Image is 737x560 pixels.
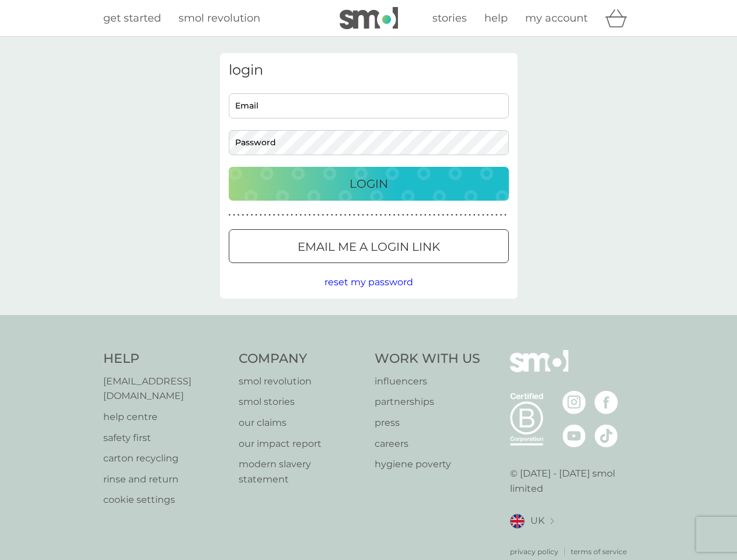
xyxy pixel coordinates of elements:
[433,212,435,218] p: ●
[510,546,558,557] a: privacy policy
[239,457,363,487] a: modern slavery statement
[331,212,333,218] p: ●
[103,472,228,487] a: rinse and return
[103,374,228,404] p: [EMAIL_ADDRESS][DOMAIN_NAME]
[451,212,453,218] p: ●
[393,212,396,218] p: ●
[103,12,161,24] span: get started
[415,212,418,218] p: ●
[103,430,228,446] p: safety first
[340,212,342,218] p: ●
[322,212,324,218] p: ●
[500,212,502,218] p: ●
[251,212,253,218] p: ●
[324,276,413,288] span: reset my password
[605,6,634,30] div: basket
[384,212,386,218] p: ●
[291,212,293,218] p: ●
[375,394,480,409] p: partnerships
[446,212,449,218] p: ●
[233,212,235,218] p: ●
[510,466,634,496] p: © [DATE] - [DATE] smol limited
[455,212,457,218] p: ●
[389,212,391,218] p: ●
[239,415,363,430] a: our claims
[298,237,440,256] p: Email me a login link
[510,514,525,528] img: UK flag
[438,212,440,218] p: ●
[432,12,467,24] span: stories
[348,212,351,218] p: ●
[484,10,508,27] a: help
[402,212,404,218] p: ●
[239,436,363,452] a: our impact report
[317,212,320,218] p: ●
[260,212,262,218] p: ●
[563,391,586,414] img: visit the smol Instagram page
[229,212,231,218] p: ●
[300,212,302,218] p: ●
[424,212,427,218] p: ●
[239,394,363,409] a: smol stories
[242,212,244,218] p: ●
[563,424,586,447] img: visit the smol Youtube page
[429,212,431,218] p: ●
[482,212,484,218] p: ●
[229,167,509,201] button: Login
[473,212,476,218] p: ●
[375,415,480,430] a: press
[304,212,306,218] p: ●
[309,212,311,218] p: ●
[375,350,480,368] h4: Work With Us
[239,350,363,368] h4: Company
[350,174,388,193] p: Login
[255,212,257,218] p: ●
[268,212,271,218] p: ●
[340,7,398,29] img: smol
[103,409,228,425] a: help centre
[282,212,284,218] p: ●
[324,275,413,290] button: reset my password
[246,212,249,218] p: ●
[103,10,161,27] a: get started
[344,212,347,218] p: ●
[487,212,489,218] p: ●
[595,424,618,447] img: visit the smol Tiktok page
[375,436,480,452] a: careers
[442,212,445,218] p: ●
[375,374,480,389] a: influencers
[571,546,627,557] a: terms of service
[239,374,363,389] a: smol revolution
[432,10,467,27] a: stories
[469,212,471,218] p: ●
[464,212,467,218] p: ●
[237,212,240,218] p: ●
[491,212,493,218] p: ●
[229,229,509,263] button: Email me a login link
[550,518,554,524] img: select a new location
[287,212,289,218] p: ●
[103,451,228,466] a: carton recycling
[273,212,275,218] p: ●
[179,10,260,27] a: smol revolution
[229,62,509,79] h3: login
[397,212,400,218] p: ●
[353,212,355,218] p: ●
[358,212,360,218] p: ●
[103,350,228,368] h4: Help
[277,212,280,218] p: ●
[264,212,267,218] p: ●
[295,212,298,218] p: ●
[420,212,422,218] p: ●
[484,12,508,24] span: help
[530,513,544,528] span: UK
[510,350,568,390] img: smol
